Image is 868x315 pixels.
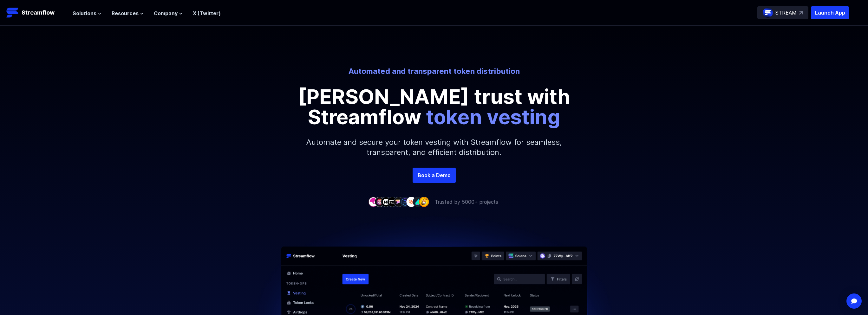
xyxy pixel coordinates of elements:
[763,8,773,18] img: streamflow-logo-circle.png
[406,197,416,207] img: company-7
[435,198,498,206] p: Trusted by 5000+ projects
[387,197,397,207] img: company-4
[381,197,391,207] img: company-3
[799,11,803,15] img: top-right-arrow.svg
[775,9,797,16] p: STREAM
[154,10,178,17] span: Company
[368,197,378,207] img: company-1
[73,10,96,17] span: Solutions
[22,8,55,17] p: Streamflow
[419,197,429,207] img: company-9
[193,10,221,16] a: X (Twitter)
[112,10,144,17] button: Resources
[400,197,410,207] img: company-6
[811,6,849,19] button: Launch App
[6,6,66,19] a: Streamflow
[298,127,571,168] p: Automate and secure your token vesting with Streamflow for seamless, transparent, and efficient d...
[426,105,560,129] span: token vesting
[757,6,808,19] a: STREAM
[258,66,610,76] p: Automated and transparent token distribution
[6,6,19,19] img: Streamflow Logo
[375,197,385,207] img: company-2
[154,10,183,17] button: Company
[291,87,577,127] p: [PERSON_NAME] trust with Streamflow
[846,293,862,309] div: Open Intercom Messenger
[394,197,404,207] img: company-5
[112,10,139,17] span: Resources
[73,10,101,17] button: Solutions
[413,197,423,207] img: company-8
[413,168,456,183] a: Book a Demo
